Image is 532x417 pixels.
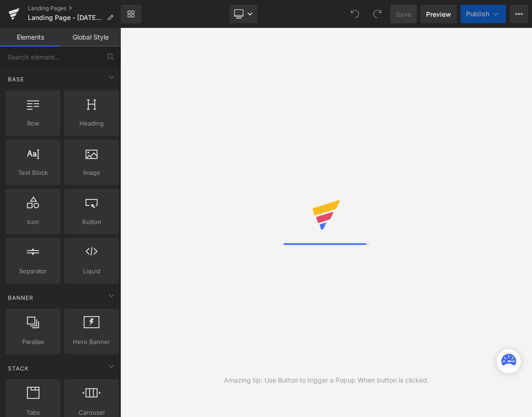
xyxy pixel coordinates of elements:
[7,75,25,84] span: Base
[346,5,364,23] button: Undo
[466,10,489,18] span: Publish
[426,9,451,19] span: Preview
[224,375,429,385] div: Amazing tip: Use Button to trigger a Popup When button is clicked.
[8,266,58,276] span: Separator
[8,168,58,178] span: Text Block
[8,337,58,347] span: Parallax
[67,119,116,128] span: Heading
[420,5,457,23] a: Preview
[28,14,103,21] span: Landing Page - [DATE] 02:55:58
[8,217,58,227] span: Icon
[67,266,116,276] span: Liquid
[67,168,116,178] span: Image
[28,5,121,12] a: Landing Pages
[7,293,34,302] span: Banner
[60,28,121,46] a: Global Style
[121,5,141,23] a: New Library
[67,217,116,227] span: Button
[8,119,58,128] span: Row
[368,5,387,23] button: Redo
[67,337,116,347] span: Hero Banner
[396,9,411,19] span: Save
[510,5,528,23] button: More
[7,364,30,373] span: Stack
[460,5,506,23] button: Publish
